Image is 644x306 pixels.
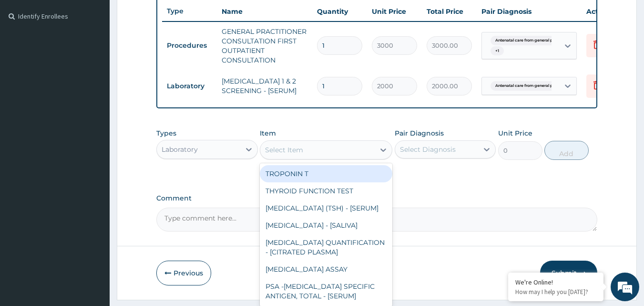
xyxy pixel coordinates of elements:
th: Type [162,2,217,20]
span: We're online! [55,92,132,189]
label: Unit Price [498,128,532,138]
th: Total Price [422,2,477,21]
div: Laboratory [162,145,198,154]
div: Select Item [265,145,303,155]
div: [MEDICAL_DATA] (TSH) - [SERUM] [260,200,392,217]
th: Quantity [312,2,367,21]
img: d_794563401_company_1708531726252_794563401 [18,48,39,72]
label: Types [156,129,176,137]
button: Previous [156,261,211,285]
td: [MEDICAL_DATA] 1 & 2 SCREENING - [SERUM] [217,72,312,100]
span: Antenatal care from general pr... [491,81,562,91]
td: Procedures [162,37,217,54]
th: Name [217,2,312,21]
label: Comment [156,194,598,202]
th: Pair Diagnosis [477,2,582,21]
div: [MEDICAL_DATA] ASSAY [260,261,392,278]
div: THYROID FUNCTION TEST [260,182,392,200]
div: [MEDICAL_DATA] QUANTIFICATION - [CITRATED PLASMA] [260,234,392,261]
div: TROPONIN T [260,165,392,182]
span: Antenatal care from general pr... [491,36,562,45]
label: Pair Diagnosis [395,128,444,138]
th: Actions [582,2,629,21]
button: Add [544,141,589,160]
p: How may I help you today? [515,288,596,296]
div: We're Online! [515,278,596,286]
textarea: Type your message and hit 'Enter' [5,204,182,238]
span: + 1 [491,46,504,56]
td: GENERAL PRACTITIONER CONSULTATION FIRST OUTPATIENT CONSULTATION [217,22,312,70]
th: Unit Price [367,2,422,21]
label: Item [260,128,276,138]
button: Submit [540,261,597,285]
td: Laboratory [162,77,217,95]
div: PSA -[MEDICAL_DATA] SPECIFIC ANTIGEN, TOTAL - [SERUM] [260,278,392,305]
div: Minimize live chat window [156,5,179,28]
div: Chat with us now [50,53,160,66]
div: [MEDICAL_DATA] - [SALIVA] [260,217,392,234]
div: Select Diagnosis [400,145,456,154]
